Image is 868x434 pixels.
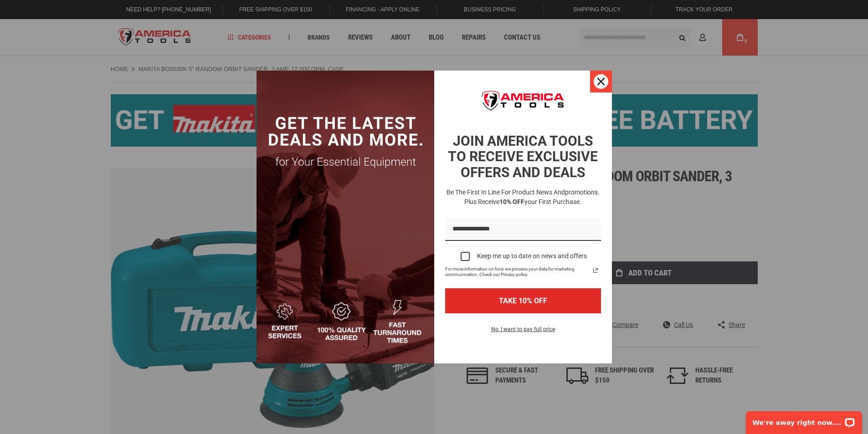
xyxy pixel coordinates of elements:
button: Close [590,71,612,92]
svg: close icon [597,78,605,85]
h3: Be the first in line for product news and [443,188,603,207]
iframe: LiveChat chat widget [740,405,868,434]
strong: JOIN AMERICA TOOLS TO RECEIVE EXCLUSIVE OFFERS AND DEALS [448,133,598,180]
strong: 10% OFF [499,198,524,205]
svg: link icon [590,265,601,276]
button: No, I want to pay full price [484,324,562,340]
a: Read our Privacy Policy [590,265,601,276]
input: Email field [445,218,601,241]
span: For more information on how we process your data for marketing communication. Check our Privacy p... [445,266,590,277]
div: Keep me up to date on news and offers [477,252,587,260]
button: TAKE 10% OFF [445,288,601,313]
